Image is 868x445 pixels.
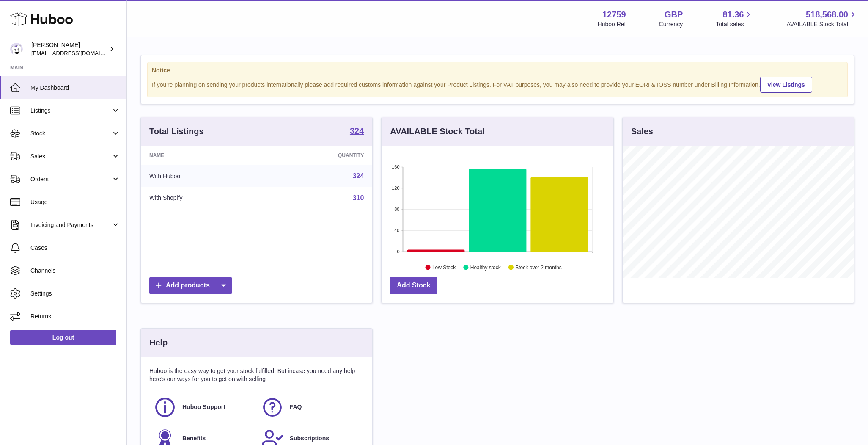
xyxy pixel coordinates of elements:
td: With Shopify [141,187,266,209]
strong: 12759 [602,9,626,20]
text: Stock over 2 months [516,265,562,271]
span: Benefits [182,434,206,442]
a: 518,568.00 AVAILABLE Stock Total [786,9,858,28]
span: 518,568.00 [806,9,848,20]
a: View Listings [760,77,812,93]
span: Orders [30,175,111,183]
span: Huboo Support [182,403,225,411]
img: sofiapanwar@unndr.com [10,43,23,55]
a: 310 [353,194,364,202]
span: Cases [30,244,120,252]
strong: GBP [665,9,683,20]
h3: AVAILABLE Stock Total [390,126,484,137]
span: Settings [30,290,120,298]
span: Stock [30,130,111,138]
td: With Huboo [141,165,266,187]
p: Huboo is the easy way to get your stock fulfilled. But incase you need any help here's our ways f... [149,367,364,383]
a: Huboo Support [154,396,253,419]
text: 160 [392,164,399,169]
a: Log out [10,330,116,345]
strong: Notice [152,66,843,75]
div: Huboo Ref [598,20,626,28]
span: Returns [30,312,120,321]
span: 81.36 [722,9,744,20]
text: Low Stock [432,265,456,271]
text: 0 [397,249,400,254]
h3: Help [149,337,168,348]
h3: Total Listings [149,126,204,137]
a: FAQ [261,396,360,419]
h3: Sales [631,126,653,137]
span: Listings [30,107,111,115]
span: FAQ [290,403,302,411]
strong: 324 [350,127,364,135]
span: Channels [30,267,120,275]
span: Usage [30,198,120,206]
text: 120 [392,185,399,191]
span: My Dashboard [30,84,120,92]
a: 324 [353,172,364,180]
a: Add Stock [390,277,437,294]
span: Sales [30,152,111,160]
a: 81.36 Total sales [716,9,753,28]
text: 80 [395,207,400,212]
div: Currency [659,20,683,28]
a: 324 [350,127,364,137]
span: Subscriptions [290,434,329,442]
a: Add products [149,277,232,294]
text: Healthy stock [470,265,501,271]
text: 40 [395,228,400,233]
th: Quantity [266,146,372,165]
th: Name [141,146,266,165]
span: Invoicing and Payments [30,221,111,229]
span: [EMAIL_ADDRESS][DOMAIN_NAME] [31,50,124,56]
div: If you're planning on sending your products internationally please add required customs informati... [152,75,843,93]
div: [PERSON_NAME] [31,41,107,57]
span: AVAILABLE Stock Total [786,20,858,28]
span: Total sales [716,20,753,28]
